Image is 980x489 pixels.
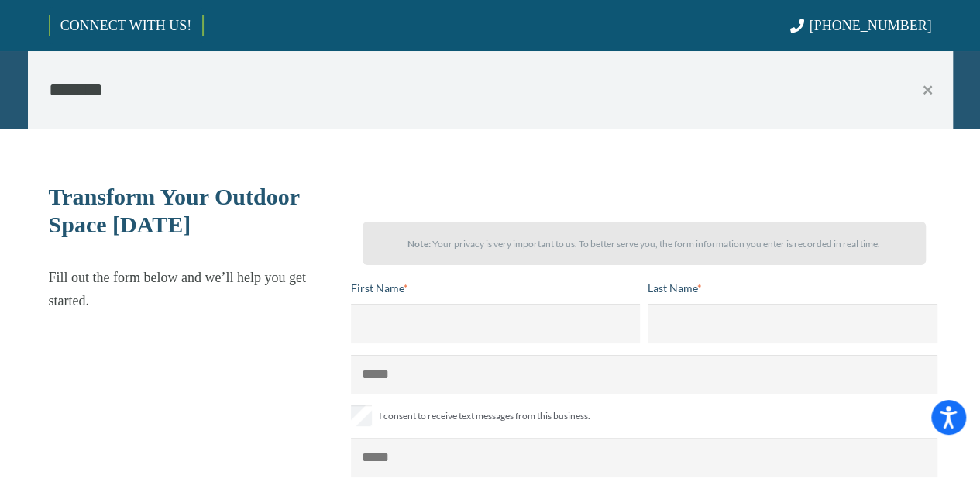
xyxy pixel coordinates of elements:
a: [PHONE_NUMBER] [789,18,931,33]
span: I consent to receive text messages from this business. [379,407,590,425]
input: Last Name* [648,304,937,343]
span: [PHONE_NUMBER] [810,18,932,33]
input: Search [28,71,953,109]
p: Your privacy is very important to us. To better serve you, the form information you enter is reco... [377,232,912,256]
strong: Note: [407,238,431,250]
p: Fill out the form below and we’ll help you get started. [49,266,338,312]
input: First Name* [351,304,641,343]
a: CONNECT WITH US! [50,7,202,44]
input: I consent to receive text messages from this business. [351,405,372,426]
span: Last Name [648,281,697,294]
button: Close [923,76,953,104]
span: Transform Your Outdoor Space [DATE] [49,184,300,237]
span: First Name [351,281,404,294]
